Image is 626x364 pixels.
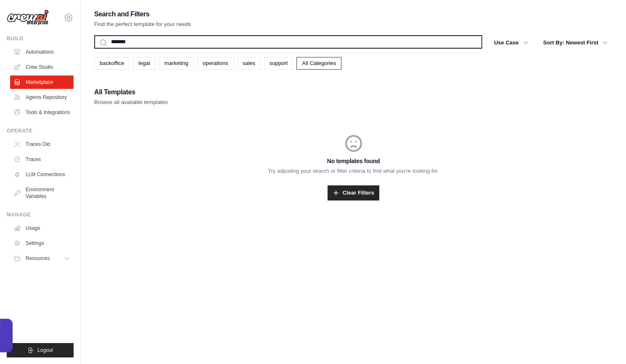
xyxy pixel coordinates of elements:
a: marketing [159,57,194,70]
a: Automations [10,45,74,59]
span: Resources [26,255,50,262]
h3: No templates found [94,157,613,165]
a: Settings [10,237,74,250]
p: Find the perfect template for your needs [94,20,191,29]
button: Sort By: Newest First [538,35,613,50]
a: operations [197,57,234,70]
a: sales [237,57,261,70]
a: LLM Connections [10,168,74,181]
button: Use Case [489,35,533,50]
h2: Search and Filters [94,8,191,20]
h2: All Templates [94,86,168,98]
div: Manage [7,211,74,218]
a: Tools & Integrations [10,106,74,119]
a: backoffice [94,57,129,70]
button: Resources [10,252,74,265]
a: Clear Filters [328,185,379,200]
a: Usage [10,221,74,235]
a: Crew Studio [10,60,74,74]
p: Browse all available templates [94,98,168,107]
span: Logout [37,347,53,354]
a: Traces Old [10,138,74,151]
a: Marketplace [10,75,74,89]
button: Logout [7,343,74,357]
a: legal [133,57,155,70]
p: Try adjusting your search or filter criteria to find what you're looking for. [94,167,613,175]
a: Agents Repository [10,91,74,104]
div: Operate [7,127,74,134]
img: Logo [7,10,49,26]
a: All Categories [296,57,341,70]
a: Traces [10,153,74,166]
a: Environment Variables [10,183,74,203]
a: support [264,57,293,70]
div: Build [7,35,74,42]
